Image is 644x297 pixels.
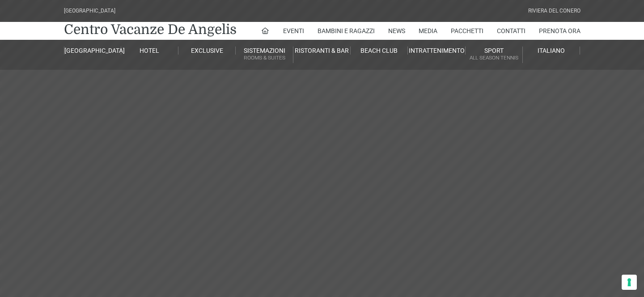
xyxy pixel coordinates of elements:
a: Beach Club [351,47,408,55]
div: [GEOGRAPHIC_DATA] [64,7,115,15]
a: [GEOGRAPHIC_DATA] [64,47,121,55]
a: Italiano [523,47,580,55]
a: Intrattenimento [408,47,465,55]
span: Italiano [538,47,565,54]
a: Centro Vacanze De Angelis [64,21,237,38]
a: Prenota Ora [539,22,580,40]
a: SportAll Season Tennis [466,47,523,63]
button: Le tue preferenze relative al consenso per le tecnologie di tracciamento [622,275,637,290]
a: SistemazioniRooms & Suites [236,47,293,63]
small: All Season Tennis [466,54,522,62]
small: Rooms & Suites [236,54,292,62]
a: Exclusive [178,47,236,55]
div: Riviera Del Conero [528,7,580,15]
a: Contatti [497,22,525,40]
a: Hotel [121,47,178,55]
a: Eventi [283,22,304,40]
a: Ristoranti & Bar [293,47,351,55]
a: Pacchetti [451,22,483,40]
a: News [388,22,405,40]
a: Media [419,22,437,40]
a: Bambini e Ragazzi [318,22,375,40]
